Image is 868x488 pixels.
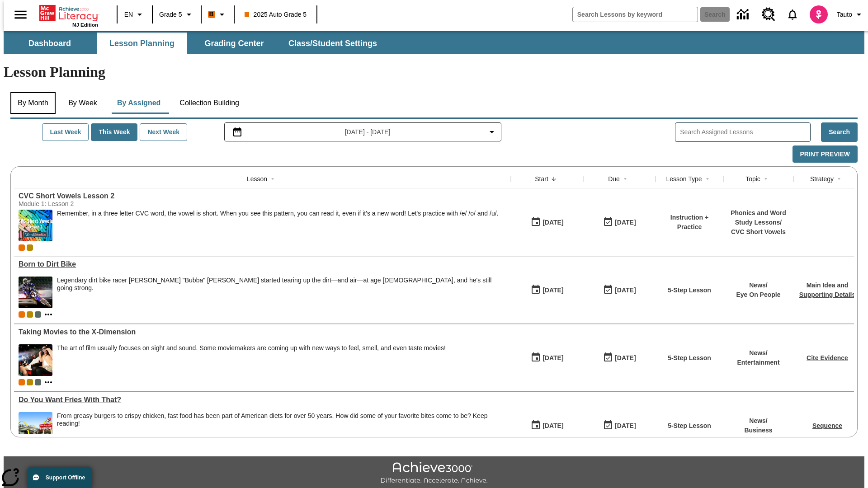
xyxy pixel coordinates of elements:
[57,277,506,292] div: Legendary dirt bike racer [PERSON_NAME] "Bubba" [PERSON_NAME] started tearing up the dirt—and air...
[736,290,780,300] p: Eye On People
[124,10,133,19] span: EN
[812,422,842,429] a: Sequence
[228,127,498,137] button: Select the date range menu item
[834,174,844,184] button: Sort
[97,33,187,54] button: Lesson Planning
[837,10,852,19] span: Tauto
[573,7,698,22] input: search field
[72,22,98,28] span: NJ Edition
[600,417,639,434] button: 09/15/25: Last day the lesson can be accessed
[19,396,506,404] a: Do You Want Fries With That?, Lessons
[247,174,267,183] div: Lesson
[43,377,54,388] button: Show more classes
[680,126,810,139] input: Search Assigned Lessons
[120,6,149,23] button: Language: EN, Select a language
[620,174,631,184] button: Sort
[345,127,391,137] span: [DATE] - [DATE]
[19,412,52,444] img: One of the first McDonald's stores, with the iconic red sign and golden arches.
[760,174,771,184] button: Sort
[744,416,772,426] p: News /
[615,420,636,432] div: [DATE]
[535,174,548,183] div: Start
[43,309,54,320] button: Show more classes
[19,328,506,336] div: Taking Movies to the X-Dimension
[737,348,779,358] p: News /
[35,311,41,318] div: OL 2025 Auto Grade 6
[781,3,804,26] a: Notifications
[542,217,563,228] div: [DATE]
[42,123,89,141] button: Last Week
[608,174,620,183] div: Due
[245,10,307,19] span: 2025 Auto Grade 5
[668,421,711,431] p: 5-Step Lesson
[542,352,563,364] div: [DATE]
[27,311,33,318] span: New 2025 class
[19,200,154,207] div: Module 1: Lesson 2
[19,260,506,268] div: Born to Dirt Bike
[4,64,864,80] h1: Lesson Planning
[5,33,95,54] button: Dashboard
[528,282,566,299] button: 09/16/25: First time the lesson was available
[736,281,780,290] p: News /
[810,174,834,183] div: Strategy
[542,420,563,432] div: [DATE]
[4,33,385,54] div: SubNavbar
[156,6,198,23] button: Grade: Grade 5, Select a grade
[57,210,498,217] p: Remember, in a three letter CVC word, the vowel is short. When you see this pattern, you can read...
[660,213,719,232] p: Instruction + Practice
[668,353,711,363] p: 5-Step Lesson
[35,379,41,385] span: OL 2025 Auto Grade 6
[27,379,33,385] div: New 2025 class
[27,244,33,251] div: New 2025 class
[702,174,713,184] button: Sort
[728,208,789,227] p: Phonics and Word Study Lessons /
[10,92,56,114] button: By Month
[60,92,105,114] button: By Week
[57,210,498,241] div: Remember, in a three letter CVC word, the vowel is short. When you see this pattern, you can read...
[600,214,639,231] button: 09/17/25: Last day the lesson can be accessed
[19,311,25,318] div: Current Class
[267,174,278,184] button: Sort
[380,462,488,485] img: Achieve3000 Differentiate Accelerate Achieve
[57,344,446,376] div: The art of film usually focuses on sight and sound. Some moviemakers are coming up with new ways ...
[19,244,25,251] div: Current Class
[19,210,52,241] img: CVC Short Vowels Lesson 2.
[745,174,760,183] div: Topic
[57,277,506,308] div: Legendary dirt bike racer James "Bubba" Stewart started tearing up the dirt—and air—at age 4, and...
[4,31,864,54] div: SubNavbar
[542,285,563,296] div: [DATE]
[19,260,506,268] a: Born to Dirt Bike, Lessons
[46,474,85,481] span: Support Offline
[27,467,92,488] button: Support Offline
[793,145,858,163] button: Print Preview
[19,379,25,385] div: Current Class
[19,396,506,404] div: Do You Want Fries With That?
[528,417,566,434] button: 09/15/25: First time the lesson was available
[91,123,137,141] button: This Week
[600,282,639,299] button: 09/16/25: Last day the lesson can be accessed
[7,1,34,28] button: Open side menu
[189,33,279,54] button: Grading Center
[666,174,702,183] div: Lesson Type
[19,277,52,308] img: Motocross racer James Stewart flies through the air on his dirt bike.
[159,10,182,19] span: Grade 5
[19,328,506,336] a: Taking Movies to the X-Dimension, Lessons
[799,282,855,298] a: Main Idea and Supporting Details
[140,123,187,141] button: Next Week
[57,412,506,444] div: From greasy burgers to crispy chicken, fast food has been part of American diets for over 50 year...
[668,286,711,295] p: 5-Step Lesson
[281,33,384,54] button: Class/Student Settings
[615,285,636,296] div: [DATE]
[486,127,497,137] svg: Collapse Date Range Filter
[57,344,446,352] p: The art of film usually focuses on sight and sound. Some moviemakers are coming up with new ways ...
[600,349,639,366] button: 09/16/25: Last day the lesson can be accessed
[804,3,833,26] button: Select a new avatar
[19,344,52,376] img: Panel in front of the seats sprays water mist to the happy audience at a 4DX-equipped theater.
